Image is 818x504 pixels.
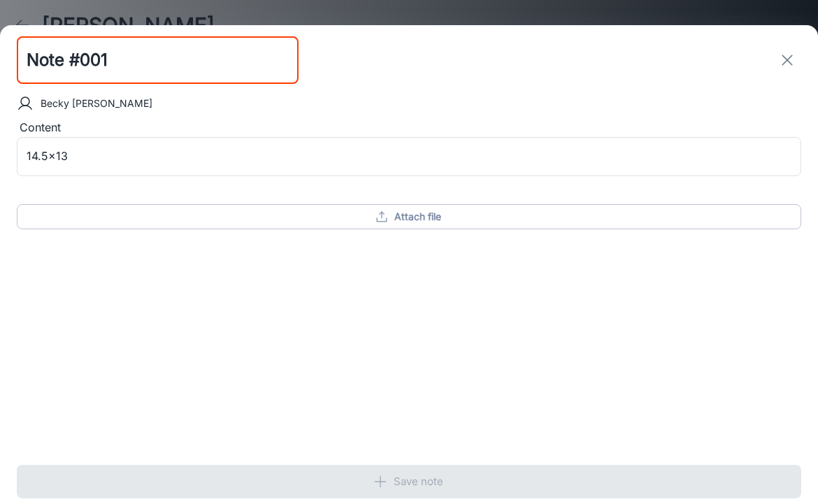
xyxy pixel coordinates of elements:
[41,96,152,111] p: Becky [PERSON_NAME]
[17,36,299,84] input: Title
[773,46,801,74] button: exit
[17,204,801,229] button: Attach file
[27,148,791,164] textarea: 14.5x13
[17,119,801,137] div: Content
